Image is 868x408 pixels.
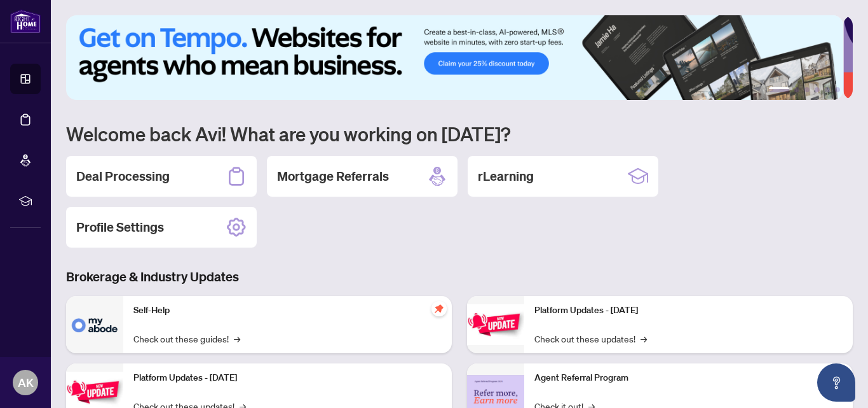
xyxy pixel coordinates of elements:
[478,167,534,185] h2: rLearning
[234,332,240,346] span: →
[10,10,41,33] img: logo
[18,374,34,391] span: AK
[534,332,647,346] a: Check out these updates!→
[277,167,389,185] h2: Mortgage Referrals
[133,304,442,318] p: Self-Help
[133,371,442,385] p: Platform Updates - [DATE]
[817,363,855,402] button: Open asap
[431,301,447,316] span: pushpin
[66,15,843,100] img: Slide 0
[534,371,843,385] p: Agent Referral Program
[794,87,799,92] button: 2
[467,304,524,344] img: Platform Updates - June 23, 2025
[133,332,240,346] a: Check out these guides!→
[76,218,164,236] h2: Profile Settings
[804,87,810,92] button: 3
[66,296,123,353] img: Self-Help
[534,304,843,318] p: Platform Updates - [DATE]
[825,87,830,92] button: 5
[769,87,789,92] button: 1
[66,122,853,146] h1: Welcome back Avi! What are you working on [DATE]?
[835,87,840,92] button: 6
[641,332,647,346] span: →
[815,87,820,92] button: 4
[66,268,853,286] h3: Brokerage & Industry Updates
[76,167,170,185] h2: Deal Processing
